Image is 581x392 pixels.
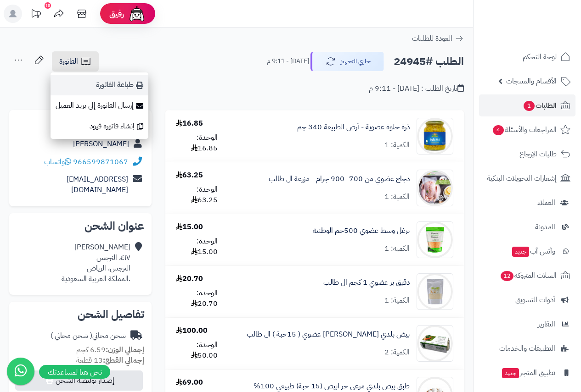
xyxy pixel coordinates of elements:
div: الوحدة: 15.00 [176,236,218,257]
a: تطبيق المتجرجديد [479,362,575,384]
a: المراجعات والأسئلة4 [479,119,575,141]
span: وآتس آب [511,245,555,258]
strong: إجمالي الوزن: [106,344,144,355]
span: جديد [502,368,519,378]
img: sweet-corn-1_14-90x90.jpg [417,118,453,155]
a: طباعة الفاتورة [51,75,148,95]
button: إصدار بوليصة الشحن [15,370,143,391]
div: الوحدة: 50.00 [176,340,218,361]
div: [PERSON_NAME] ٤١٧، النرجس النرجس، الرياض .المملكة العربية السعودية [62,242,130,284]
div: 15.00 [176,222,203,232]
a: إنشاء فاتورة قيود [51,116,148,137]
span: تطبيق المتجر [501,366,555,379]
h2: عنوان الشحن [17,221,144,232]
div: الكمية: 1 [384,140,410,150]
div: 20.70 [176,274,203,284]
div: الوحدة: 16.85 [176,133,218,154]
img: logo-2.png [519,7,572,26]
a: دقيق بر عضوي 1 كجم ال طالب [323,277,410,288]
a: بيض بلدي [PERSON_NAME] عضوي ( 15حبة ) ال طالب [247,329,410,340]
small: 6.59 كجم [76,344,144,355]
span: السلات المتروكة [500,269,557,282]
a: 966599871067 [73,156,128,167]
span: لوحة التحكم [523,50,557,63]
h2: تفاصيل العميل [17,117,144,128]
a: لوحة التحكم [479,46,575,68]
img: ai-face.png [128,5,146,23]
span: جديد [512,247,529,257]
h2: تفاصيل الشحن [17,309,144,320]
div: الكمية: 1 [384,243,410,254]
div: 63.25 [176,170,203,181]
div: 100.00 [176,326,208,336]
span: إشعارات التحويلات البنكية [487,172,557,185]
a: تحديثات المنصة [24,5,47,25]
a: إرسال الفاتورة إلى بريد العميل [51,95,148,116]
span: الطلبات [523,99,557,112]
a: [EMAIL_ADDRESS][DOMAIN_NAME] [67,174,128,195]
a: المدونة [479,216,575,238]
div: شحن مجاني [51,331,126,341]
span: الفاتورة [59,56,78,67]
a: الطلبات1 [479,94,575,116]
a: برغل وسط عضوي 500جم الوطنية [313,226,410,236]
a: الفاتورة [52,51,99,72]
span: طلبات الإرجاع [519,148,557,160]
span: 1 [523,100,535,111]
span: 12 [500,271,514,282]
span: العودة للطلبات [412,33,452,44]
a: العودة للطلبات [412,33,464,44]
a: ذرة حلوة عضوية - أرض الطبيعة 340 جم [297,122,410,133]
div: 69.00 [176,377,203,388]
a: إشعارات التحويلات البنكية [479,167,575,189]
div: 16.85 [176,118,203,129]
a: التقارير [479,313,575,335]
a: السلات المتروكة12 [479,265,575,287]
a: التطبيقات والخدمات [479,337,575,359]
a: [PERSON_NAME] [73,138,129,149]
span: أدوات التسويق [515,293,555,306]
a: أدوات التسويق [479,289,575,311]
span: المدونة [535,221,555,233]
a: طلبات الإرجاع [479,143,575,165]
span: 4 [492,125,504,136]
h2: الطلب #24945 [394,52,464,71]
div: الكمية: 1 [384,295,410,306]
img: 1680394603-TxA38B1DiBJ6ApGQ1vGwIm12tiQqjjhFkphKmlzu-90x90.jpg [417,273,453,310]
span: العملاء [537,196,555,209]
a: طبق بيض بلدي مرعى حر ابيض (15 حبة) طبيعي 100% [254,381,410,392]
a: العملاء [479,192,575,214]
a: دجاج عضوي من 700- 900 جرام - مزرعة ال طالب [269,174,410,184]
div: 10 [45,2,51,9]
small: [DATE] - 9:11 م [267,57,309,66]
img: 1737364003-6281062551585-90x90.jpg [417,221,453,258]
img: 1681470814-XCd6jZ3siCPmeWq7vOepLtpg82NjcjacatttlgHz-90x90.jpg [417,325,453,362]
img: 1675705920-80177c2a-0cab-48cd-87e4-23b218ba9f36-thumbnail-770x770-70%20(1)-90x90.jpg [417,170,453,206]
div: الكمية: 2 [384,347,410,358]
button: جاري التجهيز [310,52,384,71]
div: الوحدة: 63.25 [176,184,218,205]
div: الكمية: 1 [384,192,410,202]
span: المراجعات والأسئلة [492,123,557,136]
div: الوحدة: 20.70 [176,288,218,309]
a: واتساب [44,156,71,167]
span: ( شحن مجاني ) [51,330,92,341]
span: التقارير [538,318,555,331]
span: الأقسام والمنتجات [506,75,557,88]
strong: إجمالي القطع: [103,355,144,366]
small: 13 قطعة [76,355,144,366]
a: وآتس آبجديد [479,240,575,262]
div: تاريخ الطلب : [DATE] - 9:11 م [369,83,464,94]
span: التطبيقات والخدمات [499,342,555,355]
span: رفيق [109,8,124,19]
